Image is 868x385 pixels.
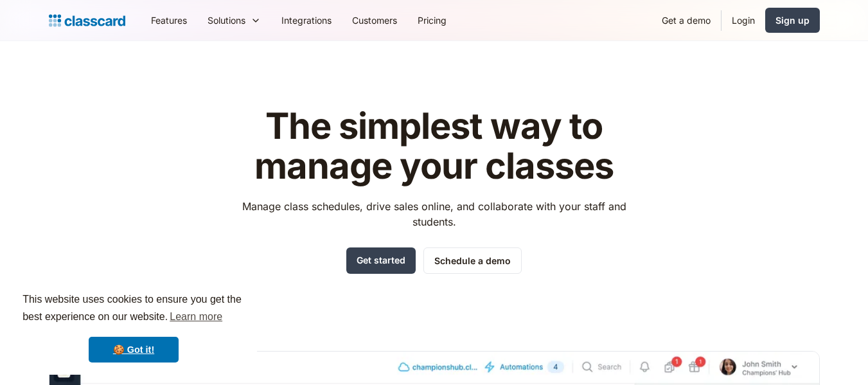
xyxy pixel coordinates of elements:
a: dismiss cookie message [89,337,179,363]
a: Pricing [407,6,457,35]
span: This website uses cookies to ensure you get the best experience on our website. [22,292,245,327]
a: Login [722,6,765,35]
div: cookieconsent [10,280,257,375]
div: Solutions [197,6,271,35]
a: home [49,12,125,30]
h1: The simplest way to manage your classes [230,107,638,186]
a: Customers [342,6,407,35]
div: Sign up [775,13,810,27]
div: Solutions [208,13,245,27]
a: learn more about cookies [168,307,224,327]
a: Integrations [271,6,342,35]
a: Features [141,6,197,35]
p: Manage class schedules, drive sales online, and collaborate with your staff and students. [230,199,638,229]
a: Sign up [765,8,820,33]
a: Schedule a demo [423,247,522,274]
a: Get started [346,247,416,274]
a: Get a demo [651,6,721,35]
